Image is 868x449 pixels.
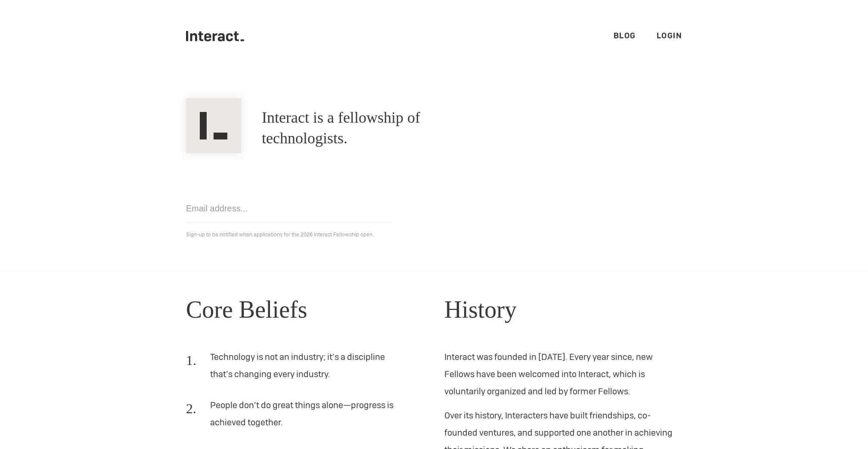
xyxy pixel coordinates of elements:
h2: Core Beliefs [186,291,424,328]
li: Technology is not an industry; it’s a discipline that’s changing every industry. [186,348,403,390]
p: Interact was founded in [DATE]. Every year since, new Fellows have been welcomed into Interact, w... [444,348,682,400]
input: Email address... [186,195,393,223]
h1: Interact is a fellowship of technologists. [262,108,494,149]
a: Blog [614,31,636,40]
li: People don’t do great things alone—progress is achieved together. [186,396,403,438]
p: Sign-up to be notified when applications for the 2026 Interact Fellowship open. [186,229,682,240]
img: Interact Logo [186,98,241,153]
a: Login [657,31,682,40]
h2: History [444,291,682,328]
